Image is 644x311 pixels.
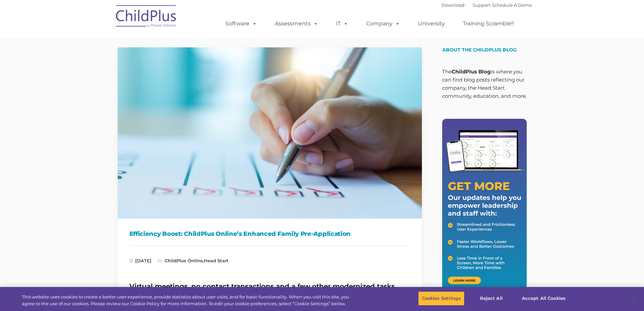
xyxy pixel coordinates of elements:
[268,17,325,30] a: Assessments
[442,2,532,8] font: |
[442,2,464,8] a: Download
[129,258,151,263] span: [DATE]
[204,258,229,263] a: Head Start
[492,2,532,8] a: Schedule A Demo
[329,17,355,30] a: IT
[165,258,203,263] a: ChildPlus Online
[22,294,354,307] div: This website uses cookies to create a better user experience, provide statistics about user visit...
[219,17,264,30] a: Software
[442,47,517,53] span: About the ChildPlus Blog
[129,229,410,239] h1: Efficiency Boost: ChildPlus Online’s Enhanced Family Pre-Application
[113,0,180,34] img: ChildPlus by Procare Solutions
[626,291,641,306] button: Close
[359,17,407,30] a: Company
[473,2,491,8] a: Support
[158,258,229,263] span: ,
[470,291,512,306] button: Reject All
[456,17,521,30] a: Training Scramble!!
[411,17,452,30] a: University
[442,119,527,293] img: Get More - Our updates help you empower leadership and staff.
[518,291,569,306] button: Accept All Cookies
[452,68,491,75] strong: ChildPlus Blog
[418,291,464,306] button: Cookies Settings
[118,47,422,219] img: Efficiency Boost: ChildPlus Online's Enhanced Family Pre-Application Process - Streamlining Appli...
[442,68,527,100] p: The is where you can find blog posts reflecting our company, the Head Start community, education,...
